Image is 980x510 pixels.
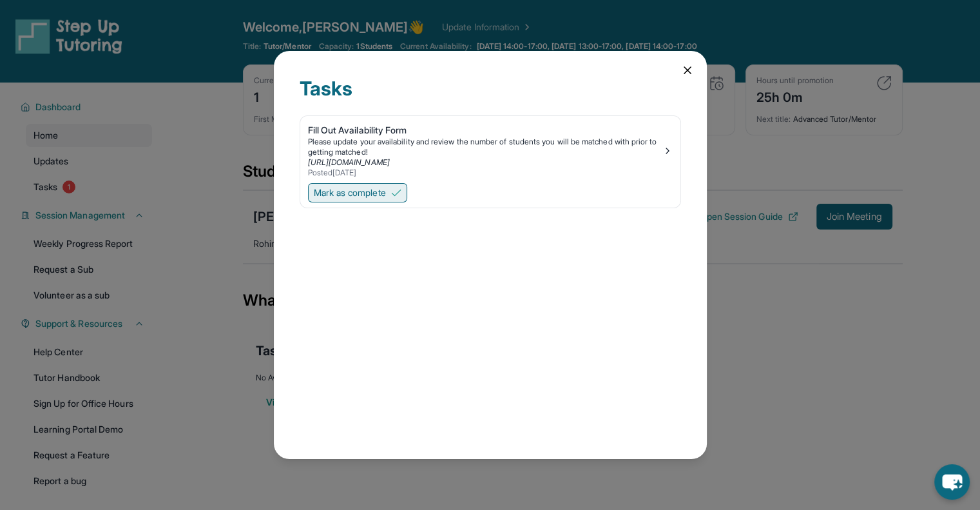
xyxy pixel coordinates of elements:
[308,137,662,157] div: Please update your availability and review the number of students you will be matched with prior ...
[934,464,970,500] button: chat-button
[300,116,680,181] a: Fill Out Availability FormPlease update your availability and review the number of students you w...
[300,77,681,115] div: Tasks
[308,157,390,167] a: [URL][DOMAIN_NAME]
[308,124,662,137] div: Fill Out Availability Form
[308,183,407,202] button: Mark as complete
[314,186,386,199] span: Mark as complete
[308,168,662,178] div: Posted [DATE]
[391,188,401,198] img: Mark as complete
